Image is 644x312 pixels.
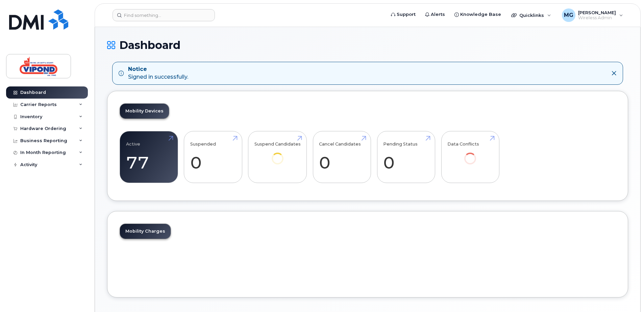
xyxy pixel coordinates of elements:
div: Signed in successfully. [128,66,188,81]
a: Cancel Candidates 0 [319,135,365,179]
h1: Dashboard [107,39,628,51]
a: Pending Status 0 [383,135,429,179]
a: Data Conflicts [447,135,493,174]
a: Mobility Charges [120,224,171,239]
a: Suspended 0 [190,135,236,179]
a: Suspend Candidates [254,135,301,174]
strong: Notice [128,66,188,73]
a: Active 77 [126,135,172,179]
a: Mobility Devices [120,104,169,119]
